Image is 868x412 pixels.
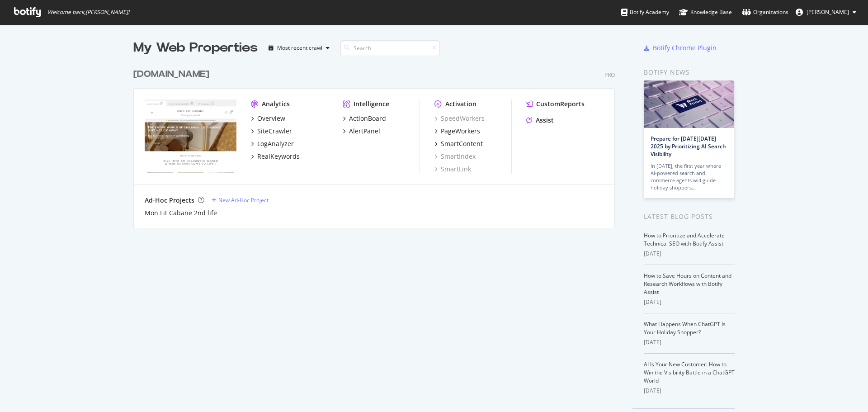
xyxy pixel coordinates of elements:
[651,162,727,191] div: In [DATE], the first year where AI-powered search and commerce agents will guide holiday shoppers…
[441,139,483,148] div: SmartContent
[644,232,725,247] a: How to Prioritize and Accelerate Technical SEO with Botify Assist
[145,196,194,205] div: Ad-Hoc Projects
[434,139,483,148] a: SmartContent
[133,57,622,228] div: grid
[679,8,732,17] div: Knowledge Base
[434,127,480,136] a: PageWorkers
[644,387,735,395] div: [DATE]
[536,99,585,109] div: CustomReports
[262,99,290,109] div: Analytics
[651,135,726,158] a: Prepare for [DATE][DATE] 2025 by Prioritizing AI Search Visibility
[47,9,129,16] span: Welcome back, [PERSON_NAME] !
[212,196,269,204] a: New Ad-Hoc Project
[644,67,735,77] div: Botify news
[133,39,258,57] div: My Web Properties
[644,272,731,296] a: How to Save Hours on Content and Research Workflows with Botify Assist
[644,81,734,128] img: Prepare for Black Friday 2025 by Prioritizing AI Search Visibility
[644,360,735,384] a: AI Is Your New Customer: How to Win the Visibility Battle in a ChatGPT World
[251,114,285,123] a: Overview
[788,5,863,19] button: [PERSON_NAME]
[251,127,292,136] a: SiteCrawler
[340,40,440,56] input: Search
[807,8,849,16] span: Hecquet Antoine
[257,139,294,148] div: LogAnalyzer
[644,212,735,222] div: Latest Blog Posts
[133,68,209,81] div: [DOMAIN_NAME]
[441,127,480,136] div: PageWorkers
[251,139,294,148] a: LogAnalyzer
[257,152,300,161] div: RealKeywords
[251,152,300,161] a: RealKeywords
[145,99,236,173] img: monlitcabane.com
[145,208,217,218] a: Mon Lit Cabane 2nd life
[644,43,717,52] a: Botify Chrome Plugin
[536,116,554,125] div: Assist
[434,114,485,123] a: SpeedWorkers
[526,99,585,109] a: CustomReports
[644,298,735,306] div: [DATE]
[644,338,735,346] div: [DATE]
[133,68,213,81] a: [DOMAIN_NAME]
[621,8,669,17] div: Botify Academy
[257,127,292,136] div: SiteCrawler
[604,71,615,79] div: Pro
[526,116,554,125] a: Assist
[349,127,380,136] div: AlertPanel
[257,114,285,123] div: Overview
[434,165,471,174] a: SmartLink
[349,114,386,123] div: ActionBoard
[434,152,476,161] a: SmartIndex
[445,99,476,109] div: Activation
[653,43,717,52] div: Botify Chrome Plugin
[265,41,333,55] button: Most recent crawl
[644,320,726,336] a: What Happens When ChatGPT Is Your Holiday Shopper?
[354,99,389,109] div: Intelligence
[742,8,788,17] div: Organizations
[277,45,322,51] div: Most recent crawl
[343,114,386,123] a: ActionBoard
[343,127,380,136] a: AlertPanel
[644,250,735,258] div: [DATE]
[218,196,269,204] div: New Ad-Hoc Project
